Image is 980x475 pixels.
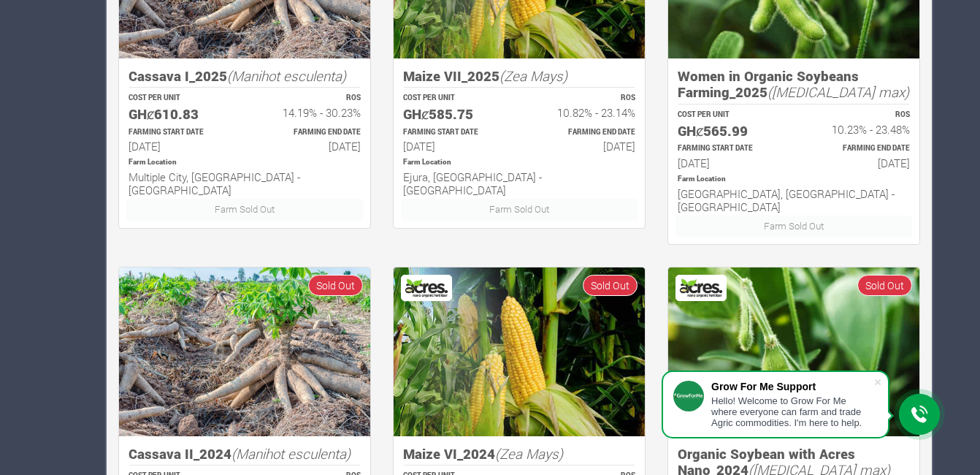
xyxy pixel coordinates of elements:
[258,127,361,138] p: Estimated Farming End Date
[857,275,912,296] span: Sold Out
[403,93,506,104] p: COST PER UNIT
[403,68,635,85] h5: Maize VII_2025
[129,157,361,168] p: Location of Farm
[807,123,910,136] h6: 10.23% - 23.48%
[711,381,873,392] div: Grow For Me Support
[678,143,781,154] p: Estimated Farming Start Date
[403,446,635,463] h5: Maize VI_2024
[532,93,635,104] p: ROS
[403,170,635,197] h6: Ejura, [GEOGRAPHIC_DATA] - [GEOGRAPHIC_DATA]
[678,68,910,101] h5: Women in Organic Soybeans Farming_2025
[403,106,506,123] h5: GHȼ585.75
[129,140,231,153] h6: [DATE]
[678,277,724,299] img: Acres Nano
[308,275,363,296] span: Sold Out
[678,174,910,185] p: Location of Farm
[711,395,873,428] div: Hello! Welcome to Grow For Me where everyone can farm and trade Agric commodities. I'm here to help.
[807,110,910,121] p: ROS
[403,277,450,299] img: Acres Nano
[227,66,346,85] i: (Manihot esculenta)
[258,140,361,153] h6: [DATE]
[678,110,781,121] p: COST PER UNIT
[129,170,361,197] h6: Multiple City, [GEOGRAPHIC_DATA] - [GEOGRAPHIC_DATA]
[678,156,781,170] h6: [DATE]
[129,106,231,123] h5: GHȼ610.83
[668,267,919,436] img: growforme image
[394,267,645,436] img: growforme image
[129,446,361,463] h5: Cassava II_2024
[258,93,361,104] p: ROS
[767,83,909,101] i: ([MEDICAL_DATA] max)
[807,143,910,154] p: Estimated Farming End Date
[403,127,506,138] p: Estimated Farming Start Date
[258,106,361,119] h6: 14.19% - 30.23%
[532,127,635,138] p: Estimated Farming End Date
[129,68,361,85] h5: Cassava I_2025
[678,123,781,140] h5: GHȼ565.99
[119,267,370,436] img: growforme image
[403,157,635,168] p: Location of Farm
[129,127,231,138] p: Estimated Farming Start Date
[583,275,638,296] span: Sold Out
[532,140,635,153] h6: [DATE]
[403,140,506,153] h6: [DATE]
[499,66,567,85] i: (Zea Mays)
[231,444,351,463] i: (Manihot esculenta)
[129,93,231,104] p: COST PER UNIT
[532,106,635,119] h6: 10.82% - 23.14%
[678,187,910,213] h6: [GEOGRAPHIC_DATA], [GEOGRAPHIC_DATA] - [GEOGRAPHIC_DATA]
[807,156,910,170] h6: [DATE]
[495,444,563,463] i: (Zea Mays)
